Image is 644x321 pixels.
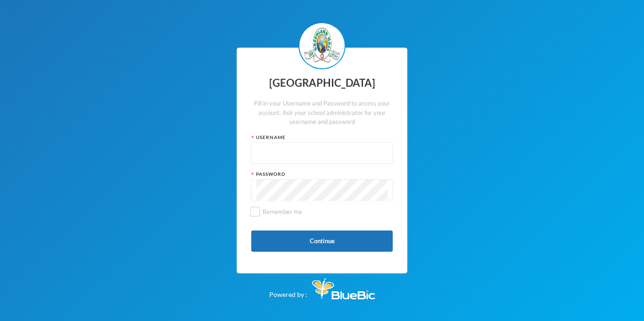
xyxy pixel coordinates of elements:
[251,230,393,252] button: Continue
[251,74,393,92] div: [GEOGRAPHIC_DATA]
[251,171,393,178] div: Password
[251,99,393,127] div: Fill in your Username and Password to access your account. Ask your school administrator for your...
[312,278,375,299] img: Bluebic
[259,208,306,215] span: Remember me
[269,273,375,299] div: Powered by :
[251,134,393,141] div: Username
